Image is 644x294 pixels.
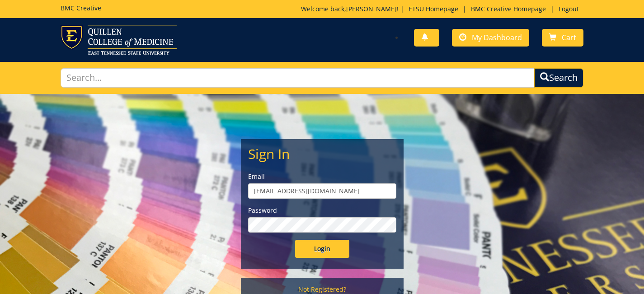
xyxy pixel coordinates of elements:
[61,68,535,88] input: Search...
[404,5,463,13] a: ETSU Homepage
[301,5,583,14] p: Welcome back, ! | | |
[248,206,396,215] label: Password
[542,29,583,47] a: Cart
[61,25,177,55] img: ETSU logo
[346,5,397,13] a: [PERSON_NAME]
[452,29,529,47] a: My Dashboard
[295,240,349,258] input: Login
[466,5,550,13] a: BMC Creative Homepage
[61,5,101,11] h5: BMC Creative
[534,68,583,88] button: Search
[562,33,576,42] span: Cart
[248,146,396,161] h2: Sign In
[248,172,396,181] label: Email
[472,33,522,42] span: My Dashboard
[554,5,583,13] a: Logout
